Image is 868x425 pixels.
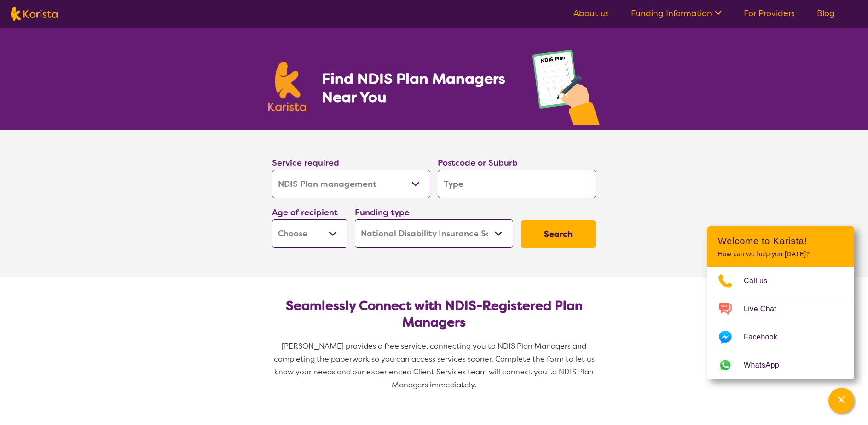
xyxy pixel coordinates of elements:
h2: Welcome to Karista! [718,235,843,247]
button: Channel Menu [828,388,854,414]
div: Channel Menu [707,226,854,379]
img: Karista logo [11,7,58,21]
span: Live Chat [744,302,787,316]
label: Age of recipient [272,207,338,218]
label: Service required [272,157,339,168]
input: Type [438,170,596,198]
span: [PERSON_NAME] provides a free service, connecting you to NDIS Plan Managers and completing the pa... [274,341,596,390]
a: About us [573,8,609,19]
span: WhatsApp [744,358,790,372]
img: plan-management [532,50,600,130]
img: Karista logo [268,62,306,111]
label: Postcode or Suburb [438,157,518,168]
h1: Find NDIS Plan Managers Near You [322,69,514,106]
h2: Seamlessly Connect with NDIS-Registered Plan Managers [279,298,589,331]
span: Facebook [744,330,788,344]
ul: Choose channel [707,267,854,379]
a: For Providers [744,8,795,19]
span: Call us [744,274,779,288]
label: Funding type [355,207,410,218]
a: Blog [817,8,835,19]
button: Search [521,220,596,248]
a: Web link opens in a new tab. [707,351,854,379]
a: Funding Information [631,8,722,19]
p: How can we help you [DATE]? [718,250,843,258]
